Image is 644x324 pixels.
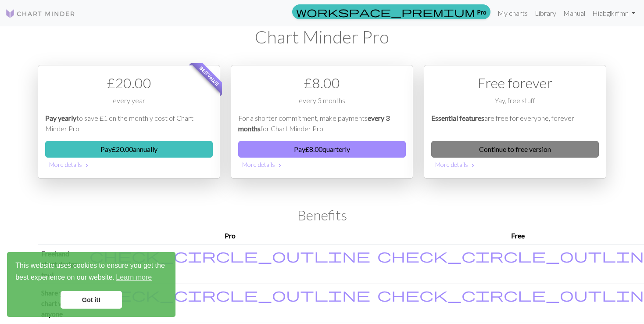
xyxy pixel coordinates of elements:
[494,4,531,22] a: My charts
[531,4,560,22] a: Library
[276,161,283,170] span: chevron_right
[45,113,213,134] p: to save £1 on the monthly cost of Chart Minder Pro
[45,95,213,113] div: every year
[431,158,599,171] button: More details
[86,227,374,245] th: Pro
[431,113,599,134] p: are free for everyone, forever
[238,158,406,171] button: More details
[231,65,413,179] div: Payment option 2
[191,58,228,95] span: Best value
[89,288,370,302] i: Included
[45,114,76,122] em: Pay yearly
[45,72,213,94] div: £ 20.00
[589,4,639,22] a: Hiabglkrfmn
[15,260,167,284] span: This website uses cookies to ensure you get the best experience on our website.
[238,72,406,94] div: £ 8.00
[61,291,122,309] a: dismiss cookie message
[431,141,599,158] a: Continue to free version
[5,8,75,19] img: Logo
[238,113,406,134] p: For a shorter commitment, make payments for Chart Minder Pro
[45,158,213,171] button: More details
[38,207,606,223] h2: Benefits
[83,161,90,170] span: chevron_right
[431,95,599,113] div: Yay, free stuff
[89,248,370,263] i: Included
[7,252,175,317] div: cookieconsent
[424,65,606,179] div: Free option
[469,161,476,170] span: chevron_right
[89,247,370,264] span: check_circle_outline
[238,95,406,113] div: every 3 months
[238,141,406,158] button: Pay£8.00quarterly
[89,286,370,303] span: check_circle_outline
[41,248,82,280] p: Freehand chart design tool
[292,4,490,19] a: Pro
[38,26,606,47] h1: Chart Minder Pro
[45,141,213,158] button: Pay£20.00annually
[296,6,475,18] span: workspace_premium
[38,65,220,179] div: Payment option 1
[114,271,153,284] a: learn more about cookies
[431,114,484,122] em: Essential features
[560,4,589,22] a: Manual
[431,72,599,94] div: Free forever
